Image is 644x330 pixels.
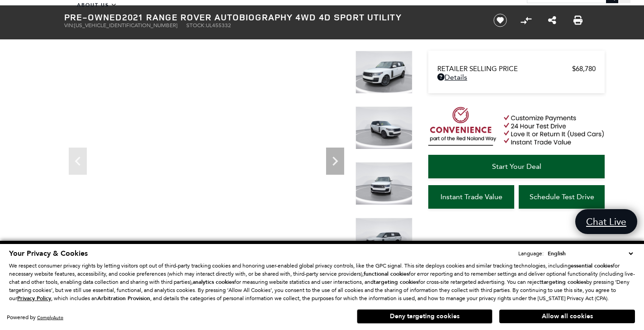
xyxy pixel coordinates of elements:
img: Used 2021 Fuji White Land Rover Autobiography image 2 [355,106,412,149]
a: Instant Trade Value [428,185,514,209]
span: [US_VEHICLE_IDENTIFICATION_NUMBER] [74,22,177,29]
span: Retailer Selling Price [437,65,572,73]
div: Next [326,148,344,175]
span: Stock: [186,22,206,29]
button: Compare Vehicle [519,14,533,27]
select: Language Select [545,249,635,258]
div: (29) Photos [71,240,127,258]
strong: targeting cookies [541,278,586,286]
span: VIN: [64,22,74,29]
u: Privacy Policy [17,295,51,302]
div: Language: [518,251,544,256]
strong: targeting cookies [374,278,418,286]
strong: functional cookies [364,270,409,277]
span: UL455332 [206,22,231,29]
iframe: Interactive Walkaround/Photo gallery of the vehicle/product [64,51,349,264]
button: Save vehicle [490,13,510,28]
a: Details [437,73,596,81]
h1: 2021 Range Rover Autobiography 4WD 4D Sport Utility [64,12,478,22]
a: Privacy Policy [17,295,51,301]
span: Your Privacy & Cookies [9,249,88,258]
img: Used 2021 Fuji White Land Rover Autobiography image 3 [355,162,412,205]
div: Powered by [7,315,63,320]
span: Start Your Deal [492,162,541,171]
span: $68,780 [572,65,596,73]
a: Chat Live [575,209,637,234]
span: Instant Trade Value [440,192,502,201]
strong: essential cookies [571,262,613,269]
a: Print this Pre-Owned 2021 Range Rover Autobiography 4WD 4D Sport Utility [573,15,582,26]
a: Start Your Deal [428,155,605,178]
span: Schedule Test Drive [530,192,594,201]
button: Allow all cookies [499,310,635,323]
button: Deny targeting cookies [357,309,492,324]
a: Retailer Selling Price $68,780 [437,65,596,73]
strong: analytics cookies [193,278,234,286]
a: Schedule Test Drive [519,185,605,209]
p: We respect consumer privacy rights by letting visitors opt out of third-party tracking cookies an... [9,262,635,302]
a: ComplyAuto [37,315,63,320]
img: Used 2021 Fuji White Land Rover Autobiography image 1 [355,51,412,94]
img: Used 2021 Fuji White Land Rover Autobiography image 4 [355,218,412,261]
a: Share this Pre-Owned 2021 Range Rover Autobiography 4WD 4D Sport Utility [548,15,556,26]
span: Chat Live [582,215,631,228]
strong: Arbitration Provision [97,295,150,302]
strong: Pre-Owned [64,11,122,23]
